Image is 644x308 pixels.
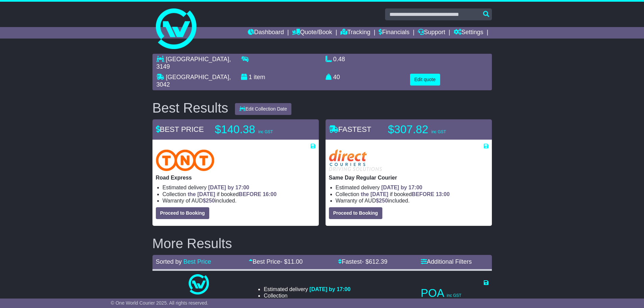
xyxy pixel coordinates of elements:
[412,191,434,197] span: BEFORE
[421,286,488,300] p: POA
[188,191,277,197] span: if booked
[156,258,182,265] span: Sorted by
[156,149,215,171] img: TNT Domestic: Road Express
[340,27,370,39] a: Tracking
[156,125,204,134] span: BEST PRICE
[249,74,252,80] span: 1
[309,286,351,292] span: [DATE] by 17:00
[418,27,445,39] a: Support
[361,191,388,197] span: the [DATE]
[361,191,450,197] span: if booked
[329,174,488,181] p: Same Day Regular Courier
[239,191,261,197] span: BEFORE
[249,258,303,265] a: Best Price- $11.00
[454,27,483,39] a: Settings
[203,198,215,204] span: $
[431,129,446,134] span: inc GST
[184,258,211,265] a: Best Price
[264,286,351,292] li: Estimated delivery
[338,258,387,265] a: Fastest- $612.39
[163,184,315,191] li: Estimated delivery
[369,258,387,265] span: 612.39
[189,274,209,294] img: One World Courier: Same Day Nationwide(quotes take 0.5-1 hour)
[166,74,229,80] span: [GEOGRAPHIC_DATA]
[149,100,232,115] div: Best Results
[157,74,231,88] span: , 3042
[166,56,229,63] span: [GEOGRAPHIC_DATA]
[280,258,303,265] span: - $
[156,207,209,219] button: Proceed to Booking
[447,293,461,298] span: inc GST
[163,197,315,204] li: Warranty of AUD included.
[152,236,492,251] h2: More Results
[157,56,231,70] span: , 3149
[333,74,340,80] span: 40
[287,258,303,265] span: 11.00
[388,123,473,136] p: $307.82
[336,191,488,197] li: Collection
[329,125,372,134] span: FASTEST
[235,103,291,115] button: Edit Collection Date
[379,198,388,204] span: 250
[336,184,488,191] li: Estimated delivery
[264,292,351,299] li: Collection
[215,123,300,136] p: $140.38
[188,191,215,197] span: the [DATE]
[156,174,315,181] p: Road Express
[421,258,472,265] a: Additional Filters
[208,185,249,190] span: [DATE] by 17:00
[248,27,284,39] a: Dashboard
[436,191,450,197] span: 13:00
[258,129,273,134] span: inc GST
[111,300,209,306] span: © One World Courier 2025. All rights reserved.
[254,74,265,80] span: item
[292,27,332,39] a: Quote/Book
[410,74,440,86] button: Edit quote
[381,185,423,190] span: [DATE] by 17:00
[206,198,215,204] span: 250
[163,191,315,197] li: Collection
[263,191,277,197] span: 16:00
[336,197,488,204] li: Warranty of AUD included.
[333,56,345,63] span: 0.48
[362,258,387,265] span: - $
[379,27,409,39] a: Financials
[376,198,388,204] span: $
[329,149,382,171] img: Direct: Same Day Regular Courier
[329,207,382,219] button: Proceed to Booking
